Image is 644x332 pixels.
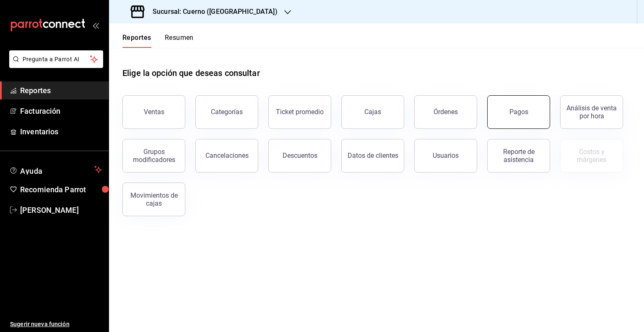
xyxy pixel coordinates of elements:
[211,108,243,116] div: Categorías
[9,50,103,68] button: Pregunta a Parrot AI
[566,148,618,164] div: Costos y márgenes
[341,139,404,173] button: Datos de clientes
[487,139,550,173] button: Reporte de asistencia
[341,95,404,129] button: Cajas
[10,320,102,329] span: Sugerir nueva función
[128,191,180,207] div: Movimientos de cajas
[276,108,324,116] div: Ticket promedio
[122,34,194,48] div: navigation tabs
[20,85,102,96] span: Reportes
[493,148,545,164] div: Reporte de asistencia
[414,139,477,173] button: Usuarios
[122,139,185,173] button: Grupos modificadores
[128,148,180,164] div: Grupos modificadores
[165,34,194,48] button: Resumen
[566,104,618,120] div: Análisis de venta por hora
[20,165,91,175] span: Ayuda
[122,34,151,48] button: Reportes
[23,55,90,64] span: Pregunta a Parrot AI
[20,105,102,117] span: Facturación
[20,184,102,195] span: Recomienda Parrot
[205,152,249,159] div: Cancelaciones
[122,95,185,129] button: Ventas
[433,152,459,159] div: Usuarios
[560,95,623,129] button: Análisis de venta por hora
[509,108,528,116] div: Pagos
[487,95,550,129] button: Pagos
[434,108,458,116] div: Órdenes
[20,204,102,216] span: [PERSON_NAME]
[122,67,260,79] h1: Elige la opción que deseas consultar
[6,61,103,70] a: Pregunta a Parrot AI
[348,152,398,159] div: Datos de clientes
[122,183,185,216] button: Movimientos de cajas
[364,108,381,116] div: Cajas
[414,95,477,129] button: Órdenes
[146,7,278,17] h3: Sucursal: Cuerno ([GEOGRAPHIC_DATA])
[268,95,331,129] button: Ticket promedio
[195,95,258,129] button: Categorías
[92,22,99,29] button: open_drawer_menu
[20,126,102,137] span: Inventarios
[195,139,258,173] button: Cancelaciones
[560,139,623,173] button: Contrata inventarios para ver este reporte
[268,139,331,173] button: Descuentos
[283,152,317,159] div: Descuentos
[144,108,164,116] div: Ventas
